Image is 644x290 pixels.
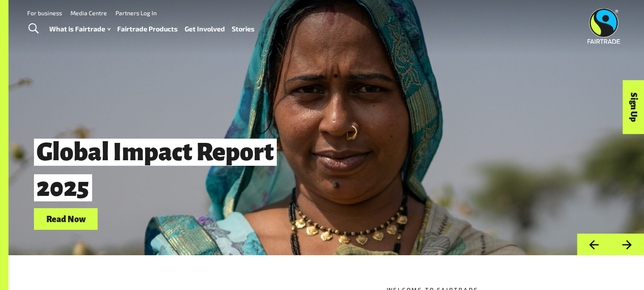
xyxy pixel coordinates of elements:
[185,23,225,35] a: Get Involved
[27,9,62,17] a: For business
[610,234,644,255] button: Next
[34,139,277,201] span: Global Impact Report 2025
[70,9,107,17] a: Media Centre
[588,8,620,44] img: Fairtrade Australia New Zealand logo
[34,208,98,230] a: Read Now
[232,23,255,35] a: Stories
[115,9,157,17] a: Partners Log In
[577,234,610,255] button: Previous
[117,23,178,35] a: Fairtrade Products
[49,23,110,35] a: What is Fairtrade
[23,19,44,40] a: Toggle Search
